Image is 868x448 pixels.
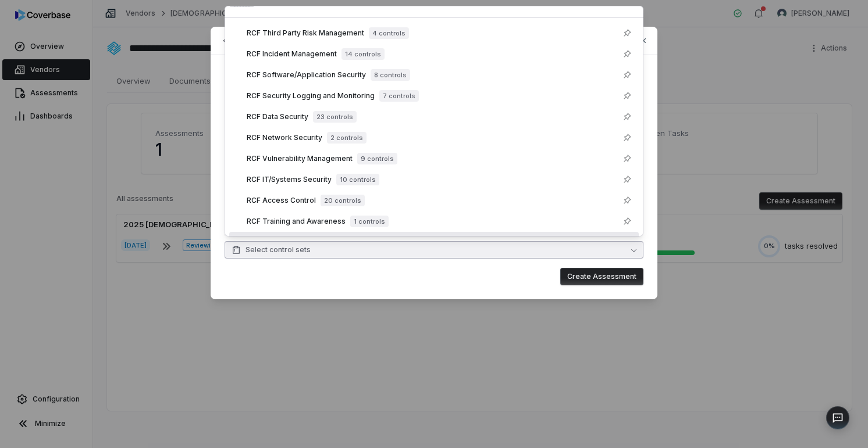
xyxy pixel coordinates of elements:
[369,27,409,39] span: 4 controls
[232,245,311,255] span: Select control sets
[350,216,389,227] span: 1 controls
[247,175,332,184] span: RCF IT/Systems Security
[313,111,357,123] span: 23 controls
[247,49,337,59] span: RCF Incident Management
[379,90,419,102] span: 7 controls
[247,133,322,142] span: RCF Network Security
[247,91,375,101] span: RCF Security Logging and Monitoring
[357,153,397,164] span: 9 controls
[321,195,365,206] span: 20 controls
[247,154,353,163] span: RCF Vulnerability Management
[216,30,254,51] button: Back
[327,132,367,144] span: 2 controls
[371,69,410,81] span: 8 controls
[247,217,346,226] span: RCF Training and Awareness
[247,28,364,38] span: RCF Third Party Risk Management
[310,236,350,248] span: 6 controls
[560,268,643,285] button: Create Assessment
[247,196,316,205] span: RCF Access Control
[336,174,379,185] span: 10 controls
[247,112,308,121] span: RCF Data Security
[341,48,385,60] span: 14 controls
[247,70,366,80] span: RCF Software/Application Security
